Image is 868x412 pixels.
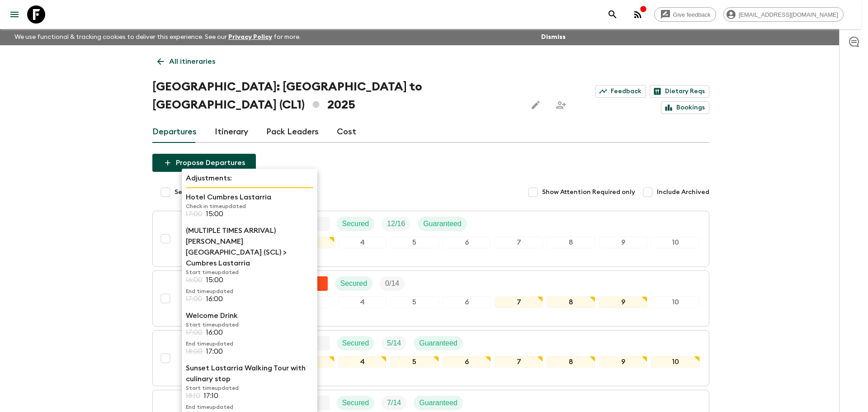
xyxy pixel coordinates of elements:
[527,96,545,114] button: Edit this itinerary
[186,269,313,276] p: Start time updated
[215,121,248,143] a: Itinerary
[11,29,304,45] p: We use functional & tracking cookies to deliver this experience. See our for more.
[599,356,647,368] div: 9
[186,347,203,355] p: 18:00
[186,310,313,321] p: Welcome Drink
[599,296,647,308] div: 9
[423,218,462,229] p: Guaranteed
[539,31,568,43] button: Dismiss
[443,356,491,368] div: 6
[734,11,843,18] span: [EMAIL_ADDRESS][DOMAIN_NAME]
[169,56,215,67] p: All itineraries
[668,11,716,18] span: Give feedback
[382,336,406,350] div: Trip Fill
[186,403,313,411] p: End time updated
[342,218,369,229] p: Secured
[390,356,439,368] div: 5
[338,356,387,368] div: 4
[338,296,387,308] div: 4
[186,328,203,336] p: 17:00
[387,338,401,349] p: 5 / 14
[657,188,709,197] span: Include Archived
[419,338,458,349] p: Guaranteed
[382,396,406,410] div: Trip Fill
[495,237,543,248] div: 7
[338,237,387,248] div: 4
[186,340,313,347] p: End time updated
[604,5,622,24] button: search adventures
[337,121,356,143] a: Cost
[206,276,223,284] p: 15:00
[390,296,439,308] div: 5
[387,398,401,408] p: 7 / 14
[595,85,646,98] a: Feedback
[443,296,491,308] div: 6
[186,321,313,328] p: Start time updated
[443,237,491,248] div: 6
[651,296,699,308] div: 10
[186,392,200,400] p: 18:10
[495,296,543,308] div: 7
[547,237,595,248] div: 8
[650,85,709,98] a: Dietary Reqs
[186,192,313,203] p: Hotel Cumbres Lastarria
[186,295,203,303] p: 17:00
[152,154,256,172] button: Propose Departures
[380,276,405,291] div: Trip Fill
[5,5,24,24] button: menu
[552,96,570,114] span: Share this itinerary
[152,78,520,114] h1: [GEOGRAPHIC_DATA]: [GEOGRAPHIC_DATA] to [GEOGRAPHIC_DATA] (CL1) 2025
[186,288,313,295] p: End time updated
[186,363,313,384] p: Sunset Lastarria Walking Tour with culinary stop
[419,398,458,408] p: Guaranteed
[495,356,543,368] div: 7
[342,398,369,408] p: Secured
[186,276,203,284] p: 16:00
[661,101,709,114] a: Bookings
[206,347,223,355] p: 17:00
[390,237,439,248] div: 5
[385,278,399,289] p: 0 / 14
[175,188,204,197] span: Select All
[542,188,635,197] span: Show Attention Required only
[387,218,405,229] p: 12 / 16
[186,173,313,184] p: Adjustments:
[204,392,218,400] p: 17:10
[206,210,223,218] p: 15:00
[651,356,699,368] div: 10
[651,237,699,248] div: 10
[547,356,595,368] div: 8
[228,34,272,40] a: Privacy Policy
[186,203,313,210] p: Check in time updated
[186,210,203,218] p: 17:00
[340,278,368,289] p: Secured
[206,295,223,303] p: 16:00
[382,217,410,231] div: Trip Fill
[186,384,313,392] p: Start time updated
[266,121,319,143] a: Pack Leaders
[206,328,223,336] p: 16:00
[152,121,197,143] a: Departures
[186,225,313,269] p: (MULTIPLE TIMES ARRIVAL) [PERSON_NAME][GEOGRAPHIC_DATA] (SCL) > Cumbres Lastarria
[342,338,369,349] p: Secured
[599,237,647,248] div: 9
[547,296,595,308] div: 8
